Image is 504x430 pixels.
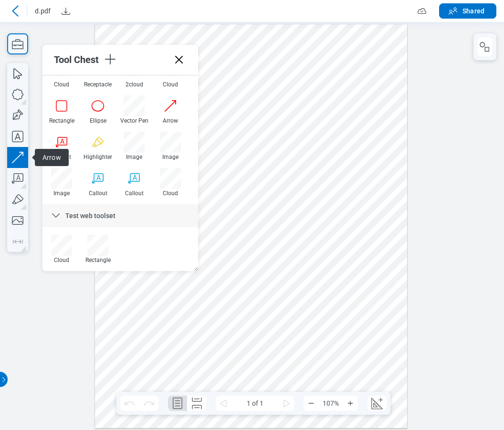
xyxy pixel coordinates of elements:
div: Callout [84,190,112,197]
div: Image [120,154,148,160]
div: Rectangle [84,257,112,263]
button: Download [58,3,73,19]
div: Receptacle [84,81,112,88]
div: Highlighter [84,154,112,160]
button: Create Scale [367,396,387,411]
span: Test web toolset [65,212,115,220]
button: Single Page Layout [168,396,187,411]
div: Cloud [47,81,76,88]
div: Image [47,190,76,197]
div: Callout [120,190,148,197]
span: d.pdf [35,6,51,16]
div: Test web toolset [42,204,198,227]
div: Image [156,154,185,160]
button: Zoom In [343,396,358,411]
button: Zoom Out [304,396,319,411]
span: Shared [462,6,484,16]
button: Shared [439,3,496,19]
div: Cloud [156,81,185,88]
div: Arrow [156,117,185,124]
div: Ellipse [84,117,112,124]
span: 1 of 1 [231,396,279,411]
div: Cloud [156,190,185,197]
button: Undo [120,396,139,411]
span: 107% [319,396,343,411]
div: Rectangle [47,117,76,124]
div: 2cloud [120,81,148,88]
div: Cloud [47,257,76,263]
div: Vector Pen [120,117,148,124]
div: Tool Chest [54,54,103,65]
button: Redo [139,396,158,411]
button: Continuous Page Layout [187,396,206,411]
